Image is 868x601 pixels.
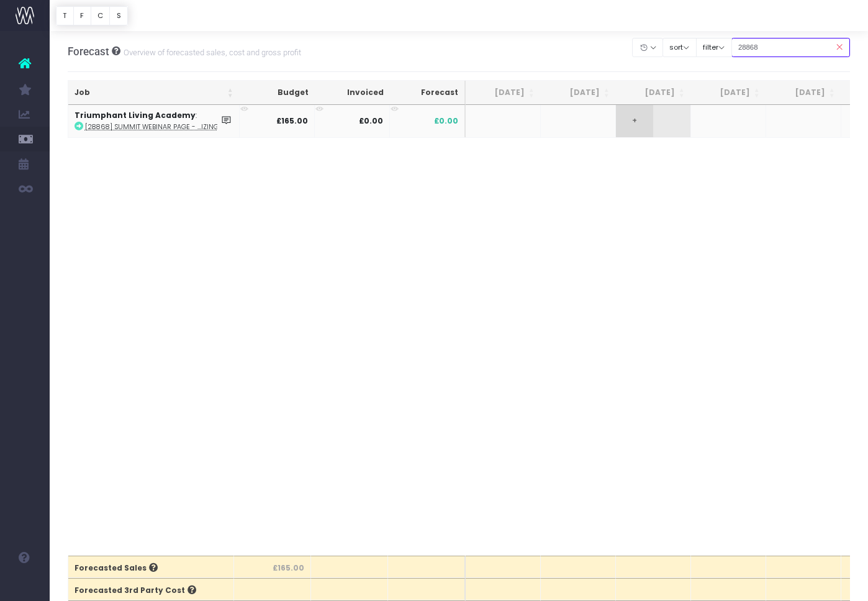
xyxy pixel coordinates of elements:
img: images/default_profile_image.png [16,576,34,595]
small: Overview of forecasted sales, cost and gross profit [120,45,301,58]
th: Jul 25: activate to sort column ascending [466,81,541,105]
th: Oct 25: activate to sort column ascending [691,81,766,105]
abbr: [28868] Summit Webinar Page - Image Resizing [85,122,219,132]
span: £0.00 [434,115,458,127]
th: Job: activate to sort column ascending [68,81,240,105]
th: £165.00 [234,556,311,578]
strong: £165.00 [276,115,308,126]
button: filter [696,38,732,57]
th: Budget [240,81,315,105]
div: Vertical button group [56,6,128,25]
strong: £0.00 [359,115,383,126]
th: Sep 25: activate to sort column ascending [616,81,691,105]
button: F [73,6,91,25]
button: T [56,6,74,25]
th: Invoiced [315,81,390,105]
th: Forecasted 3rd Party Cost [68,578,234,600]
span: Forecasted Sales [75,563,158,574]
th: Forecast [390,81,466,105]
button: C [91,6,111,25]
span: Forecast [68,45,109,58]
td: : [68,105,240,137]
strong: Triumphant Living Academy [75,110,196,120]
th: Nov 25: activate to sort column ascending [766,81,841,105]
button: S [109,6,128,25]
th: Aug 25: activate to sort column ascending [541,81,616,105]
button: sort [662,38,697,57]
span: + [616,105,653,137]
input: Search... [731,38,851,57]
